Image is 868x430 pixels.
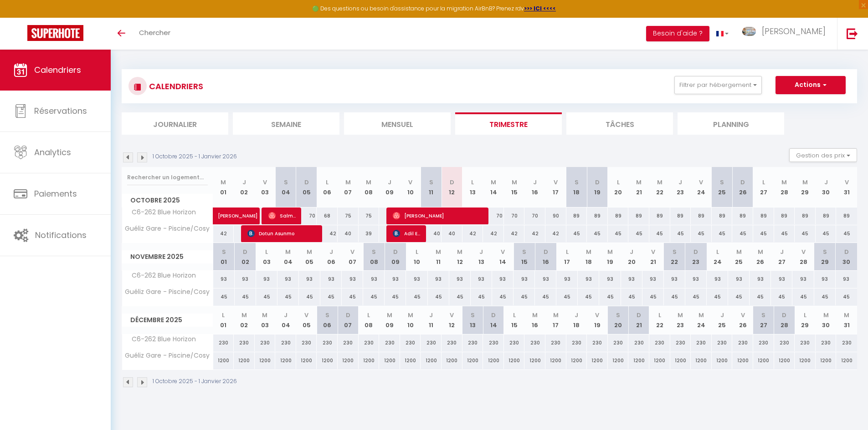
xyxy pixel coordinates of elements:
abbr: V [350,248,354,256]
div: 89 [795,207,816,224]
th: 30 [836,243,857,271]
abbr: V [501,248,505,256]
abbr: L [326,178,329,187]
div: 93 [664,271,685,288]
th: 06 [320,243,342,271]
th: 21 [642,243,664,271]
th: 19 [587,167,608,207]
span: [PERSON_NAME] [393,207,483,224]
div: 45 [256,288,277,305]
th: 09 [385,243,406,271]
abbr: M [345,178,351,187]
li: Planning [678,112,784,135]
div: 93 [535,271,556,288]
abbr: D [393,248,398,256]
th: 19 [587,306,608,334]
div: 93 [728,271,750,288]
th: 01 [213,167,234,207]
span: Octobre 2025 [122,194,213,207]
abbr: M [366,178,371,187]
abbr: D [304,178,309,187]
th: 20 [608,167,629,207]
div: 93 [836,271,857,288]
div: 93 [320,271,342,288]
abbr: D [844,248,849,256]
div: 93 [771,271,792,288]
span: Notifications [35,229,87,241]
abbr: J [388,178,391,187]
abbr: M [512,178,517,187]
div: 93 [599,271,621,288]
div: 42 [483,225,504,242]
th: 18 [566,167,587,207]
div: 42 [524,225,545,242]
img: ... [742,27,756,36]
abbr: M [607,248,613,256]
div: 70 [483,207,504,224]
div: 93 [556,271,578,288]
input: Rechercher un logement... [127,169,208,186]
div: 45 [406,288,427,305]
abbr: S [823,248,827,256]
div: 45 [320,288,342,305]
th: 15 [504,306,525,334]
span: Novembre 2025 [122,250,213,263]
th: 17 [545,306,566,334]
div: 93 [471,271,492,288]
abbr: J [242,178,246,187]
th: 16 [535,243,556,271]
th: 14 [483,306,504,334]
abbr: S [522,248,526,256]
th: 20 [621,243,642,271]
abbr: V [263,178,267,187]
th: 25 [712,167,733,207]
th: 02 [235,243,256,271]
span: Guéliz Gare - Piscine/Cosy [123,225,210,232]
abbr: S [284,178,288,187]
span: [PERSON_NAME] [218,202,260,220]
th: 13 [462,167,483,207]
div: 93 [621,271,642,288]
abbr: V [845,178,849,187]
div: 89 [628,207,649,224]
abbr: M [636,178,642,187]
abbr: M [221,178,226,187]
th: 06 [317,306,338,334]
th: 16 [524,167,545,207]
abbr: M [491,178,496,187]
div: 45 [385,288,406,305]
abbr: M [436,248,441,256]
th: 02 [234,306,255,334]
abbr: S [720,178,724,187]
div: 45 [774,225,795,242]
abbr: J [533,178,537,187]
div: 39 [359,225,380,242]
div: 45 [836,225,857,242]
th: 21 [628,306,649,334]
th: 28 [774,306,795,334]
th: 12 [442,306,462,334]
th: 17 [556,243,578,271]
div: 93 [363,271,385,288]
div: 45 [299,288,320,305]
th: 17 [545,167,566,207]
div: 42 [462,225,483,242]
th: 25 [712,306,733,334]
div: 89 [732,207,753,224]
abbr: V [699,178,703,187]
span: Dotun Asunmo [247,225,317,242]
a: >>> ICI <<<< [524,5,556,12]
div: 45 [814,288,836,305]
div: 45 [235,288,256,305]
div: 68 [317,207,338,224]
abbr: D [544,248,548,256]
th: 27 [753,167,774,207]
div: 42 [545,225,566,242]
th: 09 [379,167,400,207]
th: 08 [359,167,380,207]
th: 03 [255,306,276,334]
div: 93 [514,271,535,288]
span: [PERSON_NAME] [762,25,826,37]
h3: CALENDRIERS [147,76,203,96]
th: 04 [277,243,299,271]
